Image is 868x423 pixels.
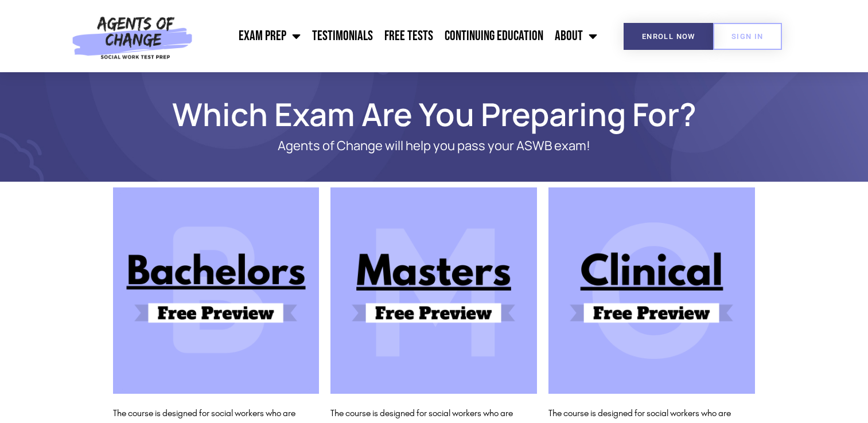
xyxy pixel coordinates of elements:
a: Free Tests [379,22,439,50]
span: SIGN IN [731,33,764,40]
h1: Which Exam Are You Preparing For? [107,101,761,127]
a: About [549,22,603,50]
a: Enroll Now [624,23,714,50]
a: SIGN IN [713,23,782,50]
a: Testimonials [306,22,379,50]
p: Agents of Change will help you pass your ASWB exam! [153,139,715,153]
a: Exam Prep [233,22,306,50]
nav: Menu [198,22,604,50]
a: Continuing Education [439,22,549,50]
span: Enroll Now [642,33,695,40]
